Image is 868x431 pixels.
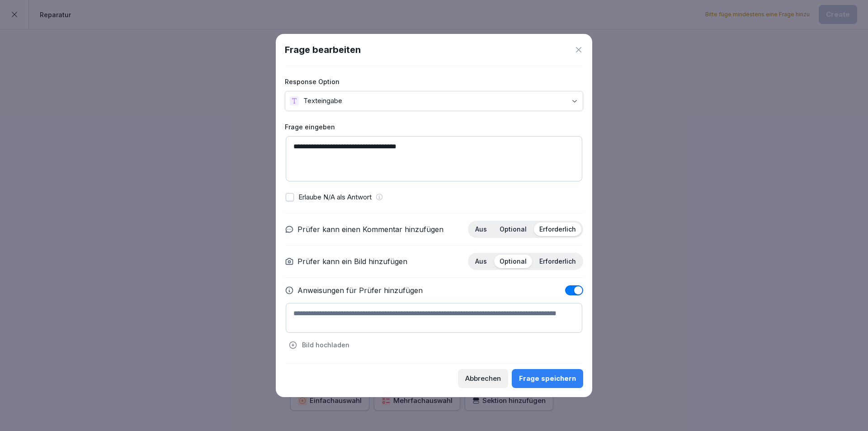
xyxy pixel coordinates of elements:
p: Optional [500,257,527,265]
label: Response Option [285,77,583,86]
p: Prüfer kann ein Bild hinzufügen [297,256,407,267]
p: Prüfer kann einen Kommentar hinzufügen [297,224,443,235]
h1: Frage bearbeiten [285,43,361,57]
p: Erlaube N/A als Antwort [298,192,372,203]
div: Abbrechen [465,374,501,384]
p: Anweisungen für Prüfer hinzufügen [297,285,423,296]
label: Frage eingeben [285,122,583,132]
p: Erforderlich [539,257,576,265]
p: Optional [500,225,527,233]
div: Frage speichern [519,374,576,384]
p: Aus [475,257,487,265]
p: Erforderlich [539,225,576,233]
button: Frage speichern [512,369,583,388]
p: Aus [475,225,487,233]
p: Bild hochladen [302,340,349,350]
button: Abbrechen [458,369,508,388]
